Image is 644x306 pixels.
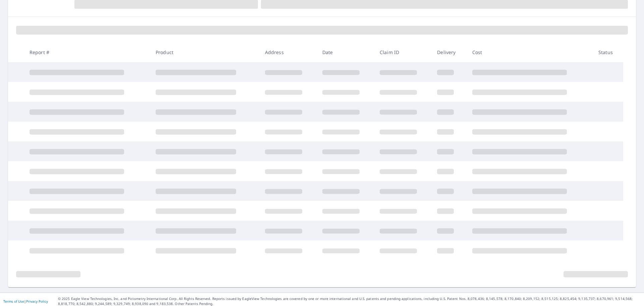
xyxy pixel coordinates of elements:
[3,299,48,303] p: |
[467,42,593,62] th: Cost
[374,42,432,62] th: Claim ID
[260,42,317,62] th: Address
[24,42,150,62] th: Report #
[317,42,374,62] th: Date
[593,42,623,62] th: Status
[150,42,260,62] th: Product
[432,42,467,62] th: Delivery
[26,299,48,304] a: Privacy Policy
[3,299,24,304] a: Terms of Use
